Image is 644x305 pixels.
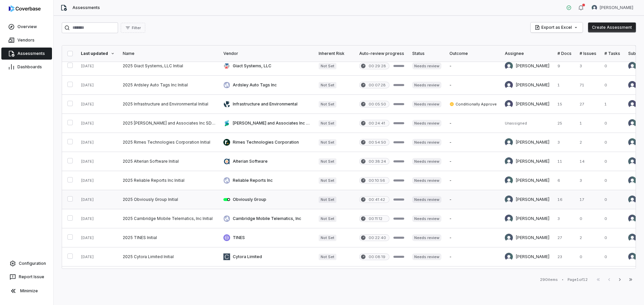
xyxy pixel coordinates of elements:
[449,51,497,56] div: Outcome
[17,37,35,43] span: Vendors
[628,234,636,242] img: Melanie Lorent avatar
[19,274,44,280] span: Report Issue
[562,277,563,282] div: •
[505,51,549,56] div: Assignee
[628,253,636,261] img: REKHA KOTHANDARAMAN avatar
[580,51,596,56] div: # Issues
[628,157,636,165] img: Melanie Lorent avatar
[223,51,311,56] div: Vendor
[445,209,501,228] td: -
[531,22,583,32] button: Export as Excel
[319,51,351,56] div: Inherent Risk
[628,100,636,108] img: Kourtney Shields avatar
[1,48,52,60] a: Assessments
[505,234,513,242] img: Melanie Lorent avatar
[540,277,558,282] div: 290 items
[628,138,636,146] img: Chadd Myers avatar
[628,196,636,204] img: Melanie Lorent avatar
[445,247,501,266] td: -
[505,253,513,261] img: REKHA KOTHANDARAMAN avatar
[505,138,513,146] img: Chadd Myers avatar
[17,24,37,29] span: Overview
[445,114,501,133] td: -
[505,176,513,184] img: Sean Wozniak avatar
[628,62,636,70] img: REKHA KOTHANDARAMAN avatar
[505,196,513,204] img: Melanie Lorent avatar
[121,23,145,33] button: Filter
[505,81,513,89] img: Kourtney Shields avatar
[505,62,513,70] img: REKHA KOTHANDARAMAN avatar
[445,57,501,76] td: -
[72,5,100,10] span: Assessments
[592,5,597,10] img: Melanie Lorent avatar
[445,133,501,152] td: -
[1,34,52,46] a: Vendors
[123,51,215,56] div: Name
[628,176,636,184] img: Sean Wozniak avatar
[1,21,52,33] a: Overview
[20,288,38,294] span: Minimize
[445,152,501,171] td: -
[9,5,41,12] img: logo-D7KZi-bG.svg
[445,266,501,286] td: -
[19,261,46,266] span: Configuration
[588,22,636,32] button: Create Assessment
[445,76,501,95] td: -
[628,215,636,223] img: Anita Ritter avatar
[3,257,51,270] a: Configuration
[132,25,141,30] span: Filter
[505,215,513,223] img: Anita Ritter avatar
[445,171,501,190] td: -
[557,51,572,56] div: # Docs
[628,81,636,89] img: Kourtney Shields avatar
[628,119,636,127] img: REKHA KOTHANDARAMAN avatar
[588,3,637,13] button: Melanie Lorent avatar[PERSON_NAME]
[412,51,441,56] div: Status
[1,61,52,73] a: Dashboards
[568,277,588,282] div: Page 1 of 12
[505,100,513,108] img: Kourtney Shields avatar
[3,271,51,283] button: Report Issue
[604,51,620,56] div: # Tasks
[445,228,501,247] td: -
[17,51,45,56] span: Assessments
[17,64,42,70] span: Dashboards
[445,190,501,209] td: -
[600,5,633,10] span: [PERSON_NAME]
[505,157,513,165] img: Melanie Lorent avatar
[359,51,404,56] div: Auto-review progress
[3,284,51,298] button: Minimize
[81,51,115,56] div: Last updated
